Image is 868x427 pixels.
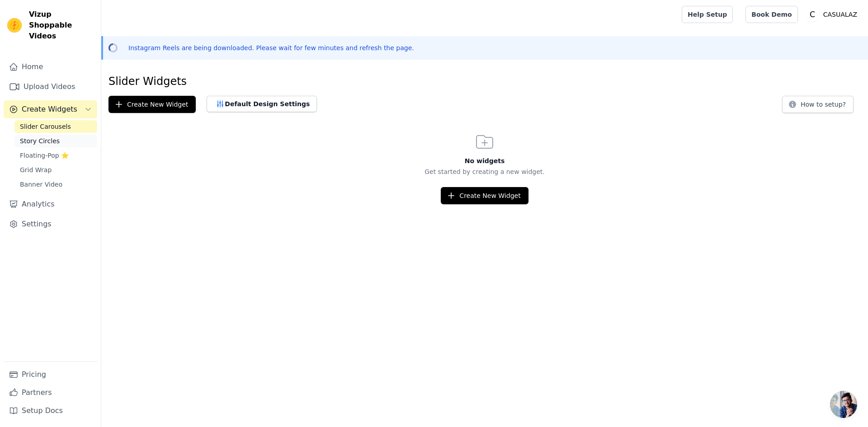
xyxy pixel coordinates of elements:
a: Settings [4,215,97,233]
span: Slider Carousels [20,122,71,131]
span: Vizup Shoppable Videos [29,9,94,42]
button: Create Widgets [4,100,97,118]
a: Partners [4,384,97,402]
a: Pricing [4,366,97,384]
a: How to setup? [782,102,854,111]
button: Create New Widget [441,187,528,204]
span: Create Widgets [22,104,77,115]
p: Instagram Reels are being downloaded. Please wait for few minutes and refresh the page. [128,43,414,52]
a: Setup Docs [4,402,97,420]
a: Floating-Pop ⭐ [14,149,97,162]
a: Upload Videos [4,78,97,96]
a: Analytics [4,195,97,213]
a: Help Setup [682,6,733,23]
span: Grid Wrap [20,165,52,174]
div: Open chat [830,391,857,418]
a: Grid Wrap [14,164,97,176]
button: Create New Widget [108,96,196,113]
button: Default Design Settings [207,96,317,112]
button: C CASUALAZ [805,6,861,23]
a: Story Circles [14,135,97,147]
a: Banner Video [14,178,97,191]
span: Banner Video [20,180,62,189]
a: Book Demo [745,6,797,23]
span: Story Circles [20,136,60,145]
button: How to setup? [782,96,854,113]
span: Floating-Pop ⭐ [20,151,69,160]
h3: No widgets [101,156,868,165]
p: CASUALAZ [820,6,861,23]
p: Get started by creating a new widget. [101,167,868,176]
a: Home [4,58,97,76]
text: C [810,10,815,19]
a: Slider Carousels [14,120,97,133]
img: Vizup [7,18,22,33]
h1: Slider Widgets [108,74,861,89]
